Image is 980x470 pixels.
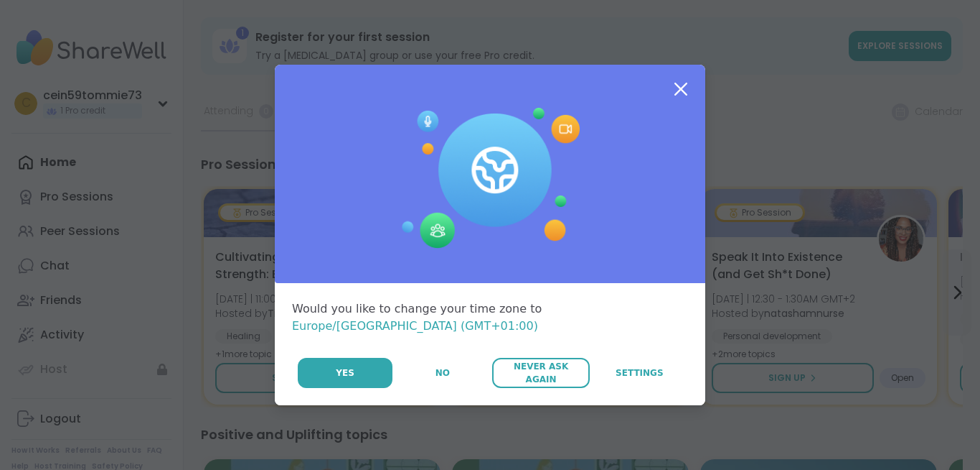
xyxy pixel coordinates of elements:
button: Never Ask Again [492,358,589,388]
img: Session Experience [400,108,580,249]
span: Yes [336,367,354,379]
div: Would you like to change your time zone to [292,300,688,335]
button: Yes [298,358,392,388]
span: Never Ask Again [499,360,582,386]
span: Europe/[GEOGRAPHIC_DATA] (GMT+01:00) [292,319,538,333]
button: No [394,358,491,388]
a: Settings [591,358,688,388]
span: Settings [616,367,664,379]
span: No [435,367,450,379]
